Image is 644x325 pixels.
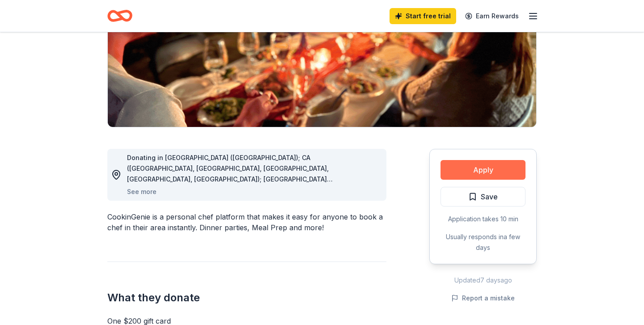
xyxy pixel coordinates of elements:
[107,5,132,26] a: Home
[107,211,386,233] div: CookinGenie is a personal chef platform that makes it easy for anyone to book a chef in their are...
[460,8,524,24] a: Earn Rewards
[441,160,525,180] button: Apply
[451,293,515,304] button: Report a mistake
[390,8,456,24] a: Start free trial
[441,232,525,253] div: Usually responds in a few days
[441,187,525,207] button: Save
[107,291,386,305] h2: What they donate
[429,275,537,286] div: Updated 7 days ago
[127,186,157,197] button: See more
[441,214,525,224] div: Application takes 10 min
[481,191,498,203] span: Save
